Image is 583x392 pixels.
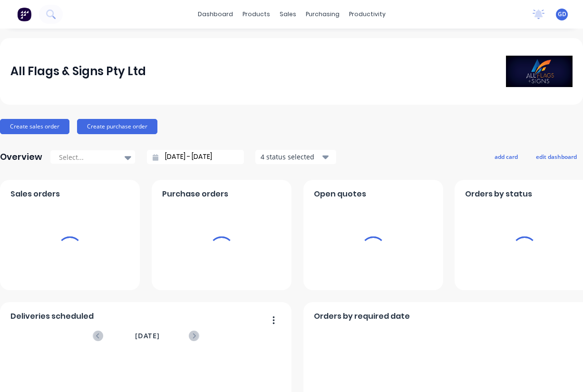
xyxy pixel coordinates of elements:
[558,10,566,19] span: GD
[135,331,160,341] span: [DATE]
[10,311,94,322] span: Deliveries scheduled
[301,7,344,21] div: purchasing
[162,188,228,200] span: Purchase orders
[530,150,583,163] button: edit dashboard
[488,150,524,163] button: add card
[238,7,275,21] div: products
[10,62,146,81] div: All Flags & Signs Pty Ltd
[77,119,157,134] button: Create purchase order
[314,188,366,200] span: Open quotes
[255,150,336,164] button: 4 status selected
[314,311,410,322] span: Orders by required date
[261,152,321,162] div: 4 status selected
[17,7,31,21] img: Factory
[10,188,60,200] span: Sales orders
[506,56,573,87] img: All Flags & Signs Pty Ltd
[465,188,532,200] span: Orders by status
[275,7,301,21] div: sales
[193,7,238,21] a: dashboard
[344,7,390,21] div: productivity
